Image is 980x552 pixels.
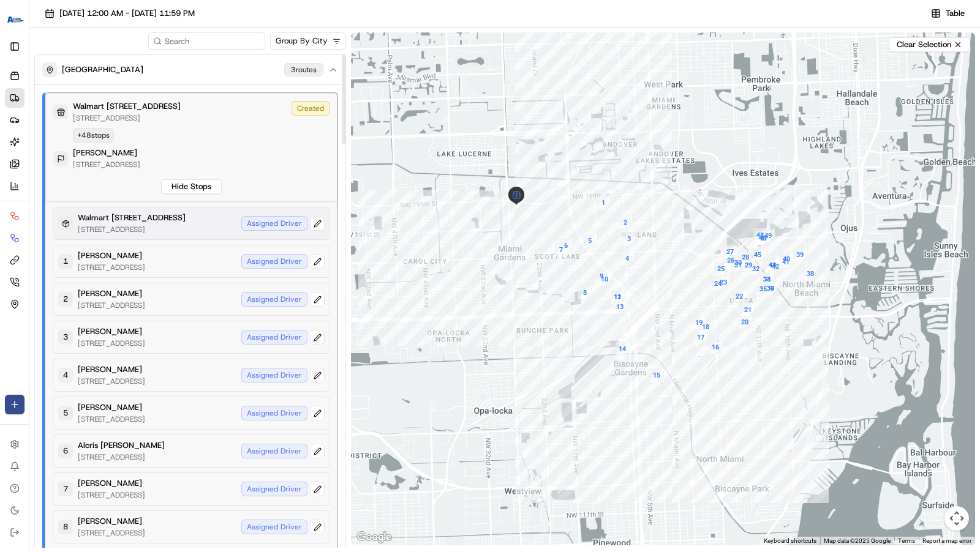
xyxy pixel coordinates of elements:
span: 2 [63,294,68,305]
div: waypoint-job_jEcGqbL4Jyv37YxGTt4YjJ [723,245,737,258]
div: waypoint-job_jEcGqbL4Jyv37YxGTt4YjJ [779,255,793,269]
p: [GEOGRAPHIC_DATA] [62,64,143,75]
div: waypoint-job_jEcGqbL4Jyv37YxGTt4YjJ [583,234,597,247]
p: Welcome 👋 [12,48,223,68]
span: 5 [63,408,68,419]
a: Report a map error [922,537,971,544]
input: Clear [32,78,202,91]
p: [STREET_ADDRESS] [78,300,145,310]
button: Keyboard shortcuts [764,537,816,545]
div: waypoint-job_jEcGqbL4Jyv37YxGTt4YjJ [793,248,807,261]
div: waypoint-job_jEcGqbL4Jyv37YxGTt4YjJ [751,248,764,261]
div: waypoint-job_jEcGqbL4Jyv37YxGTt4YjJ [559,239,573,252]
div: waypoint-job_jEcGqbL4Jyv37YxGTt4YjJ [622,232,636,245]
p: [STREET_ADDRESS] [73,113,181,123]
div: waypoint-job_jEcGqbL4Jyv37YxGTt4YjJ [597,196,610,209]
div: waypoint-job_jEcGqbL4Jyv37YxGTt4YjJ [756,282,770,296]
div: Past conversations [12,159,82,168]
a: Terms (opens in new tab) [898,537,915,544]
p: [PERSON_NAME] [78,250,142,261]
p: [PERSON_NAME] [73,147,137,159]
span: 8 [63,521,68,532]
img: Google [354,529,394,545]
span: • [73,189,78,199]
p: [STREET_ADDRESS] [78,376,145,386]
div: waypoint-job_jEcGqbL4Jyv37YxGTt4YjJ [611,290,624,304]
span: Map data ©2025 Google [824,537,891,544]
div: Start new chat [55,116,201,129]
div: waypoint-job_jEcGqbL4Jyv37YxGTt4YjJ [578,286,592,299]
span: • [102,222,106,232]
div: + 48 stops [73,128,114,143]
span: [DATE] [108,222,134,232]
span: unihopllc [38,189,71,199]
div: waypoint-job_jEcGqbL4Jyv37YxGTt4YjJ [714,262,728,275]
div: waypoint-job_jEcGqbL4Jyv37YxGTt4YjJ [760,272,774,286]
div: waypoint-job_jEcGqbL4Jyv37YxGTt4YjJ [650,368,663,382]
div: waypoint-job_jEcGqbL4Jyv37YxGTt4YjJ [692,316,706,329]
span: Group By City [276,35,328,47]
p: [PERSON_NAME] [78,288,142,299]
img: 1736555255976-a54dd68f-1ca7-489b-9aae-adbdc363a1c4 [12,116,34,138]
div: 3 route s [284,63,323,76]
div: waypoint-job_jEcGqbL4Jyv37YxGTt4YjJ [709,340,722,354]
span: [DATE] [80,189,105,199]
img: Charles Folsom [12,211,32,230]
p: [STREET_ADDRESS] [78,225,186,234]
div: waypoint-job_jEcGqbL4Jyv37YxGTt4YjJ [620,252,634,265]
button: [GEOGRAPHIC_DATA]3routes [35,55,345,84]
a: 💻API Documentation [99,268,202,290]
div: 💻 [104,274,113,284]
p: Walmart [STREET_ADDRESS] [78,212,186,223]
span: 7 [63,483,68,494]
span: 1 [63,256,68,267]
span: 4 [63,370,68,381]
div: waypoint-job_jEcGqbL4Jyv37YxGTt4YjJ [749,262,763,275]
p: [STREET_ADDRESS] [73,160,140,170]
span: 6 [63,446,68,457]
button: Hide Stops [161,179,222,194]
button: Start new chat [208,120,223,135]
p: [STREET_ADDRESS] [78,452,165,462]
button: Clear Selection [889,37,970,52]
div: waypoint-job_jEcGqbL4Jyv37YxGTt4YjJ [804,267,817,280]
a: Open this area in Google Maps (opens a new window) [354,529,394,545]
button: [DATE] 12:00 AM - [DATE] 11:59 PM [39,5,200,22]
div: waypoint-job_jEcGqbL4Jyv37YxGTt4YjJ [741,303,755,316]
button: See all [190,156,223,171]
span: Knowledge Base [24,273,94,285]
p: [STREET_ADDRESS] [78,528,145,538]
div: waypoint-job_jEcGqbL4Jyv37YxGTt4YjJ [619,215,632,229]
div: waypoint-job_jEcGqbL4Jyv37YxGTt4YjJ [742,258,755,272]
p: Walmart [STREET_ADDRESS] [73,101,181,112]
div: waypoint-job_jEcGqbL4Jyv37YxGTt4YjJ [598,272,611,286]
span: [PERSON_NAME] [38,222,99,232]
div: waypoint-job_jEcGqbL4Jyv37YxGTt4YjJ [766,258,779,272]
button: Table [925,5,970,22]
div: waypoint-job_jEcGqbL4Jyv37YxGTt4YjJ [761,229,775,242]
p: [PERSON_NAME] [78,402,142,413]
p: [STREET_ADDRESS] [78,414,145,424]
span: [DATE] 12:00 AM - [DATE] 11:59 PM [59,8,195,19]
div: waypoint-job_jEcGqbL4Jyv37YxGTt4YjJ [733,289,746,303]
div: waypoint-job_jEcGqbL4Jyv37YxGTt4YjJ [711,277,725,290]
div: waypoint-job_jEcGqbL4Jyv37YxGTt4YjJ [764,282,777,295]
img: Nash [12,12,37,36]
div: pickup-job_jEcGqbL4Jyv37YxGTt4YjJ [507,187,526,205]
img: unihopllc [12,177,32,197]
span: API Documentation [116,273,197,285]
div: We're available if you need us! [55,129,168,138]
span: 3 [63,332,68,343]
div: waypoint-job_jEcGqbL4Jyv37YxGTt4YjJ [616,342,629,356]
img: 5e9a9d7314ff4150bce227a61376b483.jpg [26,116,48,138]
div: waypoint-job_jEcGqbL4Jyv37YxGTt4YjJ [699,320,712,334]
div: waypoint-job_jEcGqbL4Jyv37YxGTt4YjJ [724,253,737,267]
p: [STREET_ADDRESS] [78,490,145,500]
p: [PERSON_NAME] [78,364,142,375]
button: Go Action Courier [5,5,24,34]
div: waypoint-job_jEcGqbL4Jyv37YxGTt4YjJ [694,330,707,344]
a: 📗Knowledge Base [7,268,99,290]
input: Search [148,32,265,50]
div: 📗 [12,274,22,284]
p: [PERSON_NAME] [78,516,142,527]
